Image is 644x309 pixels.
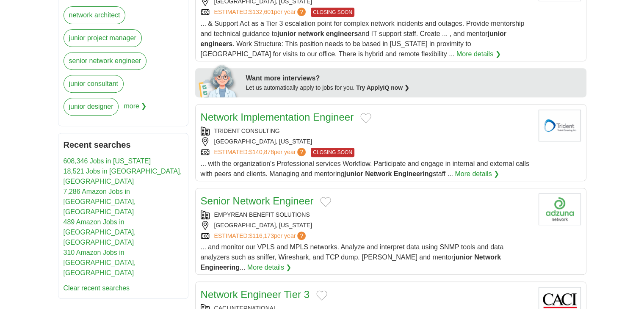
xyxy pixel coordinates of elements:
strong: junior [344,170,363,177]
div: [GEOGRAPHIC_DATA], [US_STATE] [201,221,532,230]
a: Clear recent searches [64,284,130,292]
strong: Network [365,170,392,177]
strong: junior [277,30,296,37]
button: Add to favorite jobs [316,290,327,301]
a: 7,286 Amazon Jobs in [GEOGRAPHIC_DATA], [GEOGRAPHIC_DATA] [64,188,136,215]
img: Company logo [539,193,581,225]
button: Add to favorite jobs [320,197,331,207]
div: Let us automatically apply to jobs for you. [246,83,581,92]
span: CLOSING SOON [311,8,354,17]
div: EMPYREAN BENEFIT SOLUTIONS [201,210,532,219]
a: 310 Amazon Jobs in [GEOGRAPHIC_DATA], [GEOGRAPHIC_DATA] [64,249,136,276]
strong: network [298,30,324,37]
strong: engineers [201,40,233,47]
strong: junior [453,254,472,261]
span: ... with the organization's Professional services Workflow. Participate and engage in internal an... [201,160,530,177]
a: 18,521 Jobs in [GEOGRAPHIC_DATA], [GEOGRAPHIC_DATA] [64,168,182,185]
span: $132,601 [249,8,274,15]
h2: Recent searches [64,138,183,151]
span: ... and monitor our VPLS and MPLS networks. Analyze and interpret data using SNMP tools and data ... [201,243,504,271]
strong: Engineering [201,264,240,271]
span: ... & Support Act as a Tier 3 escalation point for complex network incidents and outages. Provide... [201,20,525,58]
a: More details ❯ [455,169,499,179]
strong: Network [474,254,501,261]
span: ? [297,232,306,240]
a: junior project manager [64,29,142,47]
strong: Engineering [394,170,433,177]
a: Senior Network Engineer [201,195,314,207]
a: junior designer [64,98,119,116]
button: Add to favorite jobs [360,113,371,123]
span: more ❯ [124,98,146,121]
a: More details ❯ [247,262,292,273]
strong: junior [488,30,506,37]
div: Want more interviews? [246,73,581,83]
div: [GEOGRAPHIC_DATA], [US_STATE] [201,137,532,146]
a: 489 Amazon Jobs in [GEOGRAPHIC_DATA], [GEOGRAPHIC_DATA] [64,218,136,246]
span: $140,878 [249,149,274,155]
img: apply-iq-scientist.png [199,63,240,97]
a: 608,346 Jobs in [US_STATE] [64,157,151,165]
strong: engineers [326,30,358,37]
span: ? [297,148,306,156]
a: network architect [64,6,126,24]
span: $116,173 [249,232,274,239]
a: senior network engineer [64,52,147,70]
a: Network Implementation Engineer [201,111,354,123]
span: CLOSING SOON [311,148,354,157]
span: ? [297,8,306,16]
a: More details ❯ [456,49,501,59]
a: junior consultant [64,75,124,93]
a: ESTIMATED:$116,173per year? [214,232,308,240]
div: TRIDENT CONSULTING [201,127,532,135]
a: Network Engineer Tier 3 [201,289,310,300]
a: ESTIMATED:$132,601per year? [214,8,308,17]
a: Try ApplyIQ now ❯ [356,84,409,91]
a: ESTIMATED:$140,878per year? [214,148,308,157]
img: Company logo [539,110,581,141]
